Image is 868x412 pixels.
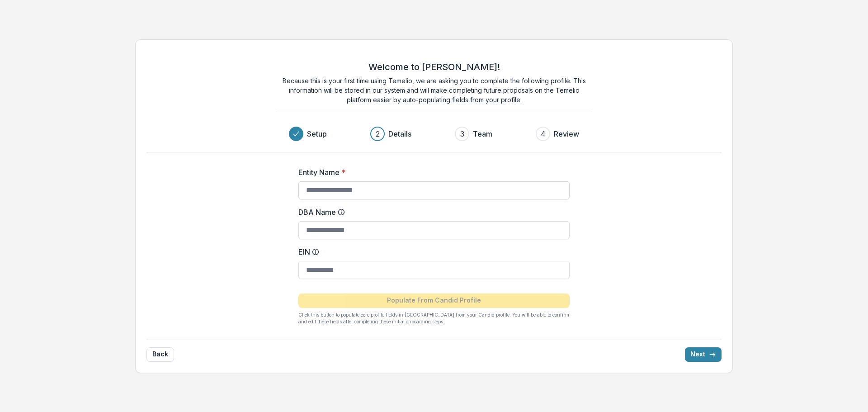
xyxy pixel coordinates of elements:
button: Next [685,347,722,362]
div: 4 [541,128,546,139]
h3: Setup [307,128,327,139]
label: Entity Name [298,167,564,178]
label: DBA Name [298,207,564,218]
h3: Team [473,128,492,139]
h3: Details [388,128,411,139]
p: Because this is your first time using Temelio, we are asking you to complete the following profil... [276,76,592,104]
div: 2 [376,128,380,139]
label: EIN [298,246,564,257]
div: 3 [460,128,464,139]
h3: Review [554,128,579,139]
div: Progress [289,127,579,141]
button: Back [146,347,174,362]
h2: Welcome to [PERSON_NAME]! [368,62,500,72]
p: Click this button to populate core profile fields in [GEOGRAPHIC_DATA] from your Candid profile. ... [298,312,570,325]
button: Populate From Candid Profile [298,294,570,308]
